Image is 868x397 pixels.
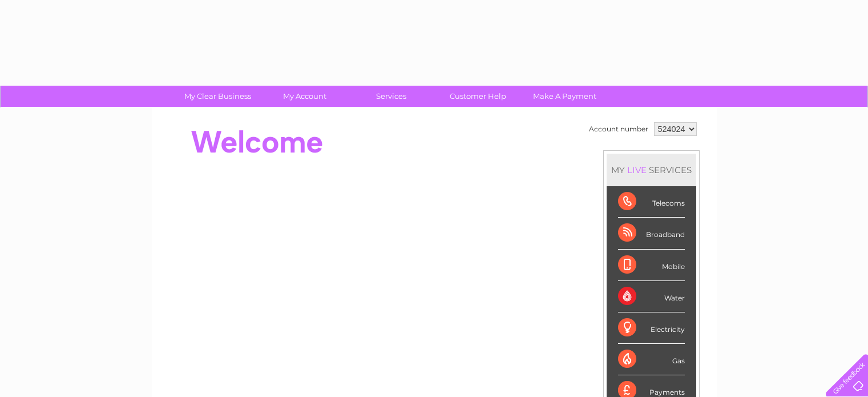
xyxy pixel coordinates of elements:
[618,186,685,218] div: Telecoms
[618,344,685,375] div: Gas
[431,86,525,107] a: Customer Help
[257,86,352,107] a: My Account
[618,312,685,344] div: Electricity
[618,281,685,312] div: Water
[618,250,685,281] div: Mobile
[586,119,651,139] td: Account number
[618,218,685,249] div: Broadband
[344,86,438,107] a: Services
[171,86,265,107] a: My Clear Business
[518,86,612,107] a: Make A Payment
[625,165,649,175] div: LIVE
[607,154,696,186] div: MY SERVICES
